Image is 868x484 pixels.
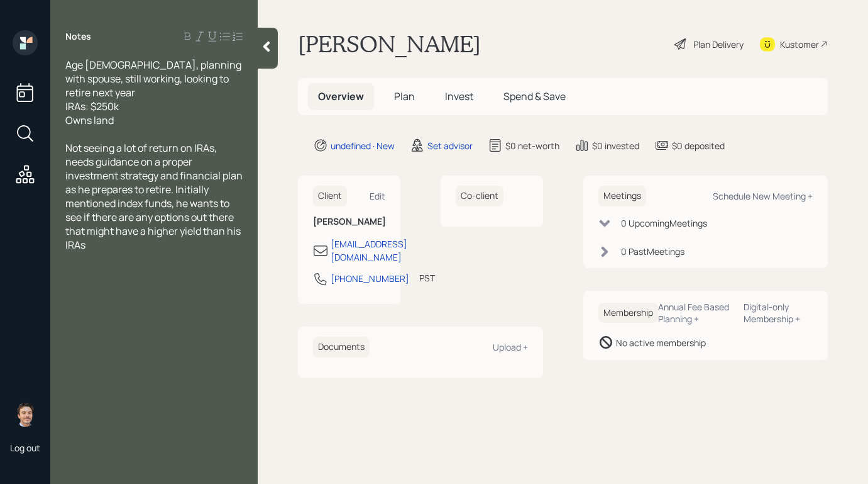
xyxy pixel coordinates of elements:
span: Age [DEMOGRAPHIC_DATA], planning with spouse, still working, looking to retire next year [65,58,243,99]
span: IRAs: $250k [65,99,119,113]
img: robby-grisanti-headshot.png [13,402,38,427]
h6: Documents [313,337,370,357]
span: Spend & Save [503,89,566,103]
div: PST [419,271,435,284]
div: Kustomer [780,38,819,51]
h1: [PERSON_NAME] [298,30,481,58]
div: Log out [10,442,40,454]
label: Notes [65,30,91,43]
div: $0 net-worth [505,139,559,152]
div: [EMAIL_ADDRESS][DOMAIN_NAME] [331,237,407,264]
span: Invest [445,89,473,103]
div: Schedule New Meeting + [713,190,813,202]
span: Owns land [65,113,114,127]
h6: Client [313,186,347,206]
h6: Membership [598,303,658,324]
div: [PHONE_NUMBER] [331,272,409,285]
h6: Meetings [598,186,646,206]
div: Digital-only Membership + [744,301,813,325]
div: 0 Upcoming Meeting s [621,217,707,230]
div: No active membership [616,336,706,349]
div: $0 invested [592,139,639,152]
div: 0 Past Meeting s [621,245,684,258]
div: Plan Delivery [693,38,744,51]
h6: [PERSON_NAME] [313,217,385,227]
div: Set advisor [427,139,473,152]
div: Annual Fee Based Planning + [658,301,734,325]
div: Edit [370,190,385,202]
span: Plan [394,89,415,103]
span: Not seeing a lot of return on IRAs, needs guidance on a proper investment strategy and financial ... [65,141,244,252]
div: undefined · New [331,139,395,152]
h6: Co-client [456,186,503,206]
div: Upload + [493,341,528,353]
div: $0 deposited [672,139,725,152]
span: Overview [318,89,364,103]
